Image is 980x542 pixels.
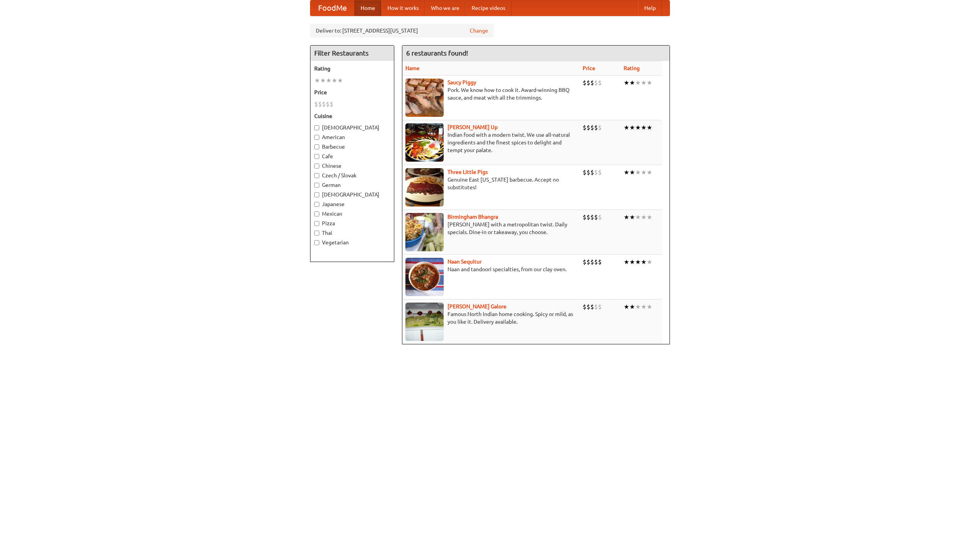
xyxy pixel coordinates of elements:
[598,168,602,177] li: $
[405,176,577,191] p: Genuine East [US_STATE] barbecue. Accept no substitutes!
[314,221,319,226] input: Pizza
[405,221,577,236] p: [PERSON_NAME] with a metropolitan twist. Daily specials. Dine-in or takeaway, you choose.
[635,168,641,177] li: ★
[635,303,641,311] li: ★
[598,123,602,132] li: $
[405,79,444,117] img: saucy.jpg
[314,154,319,159] input: Cafe
[647,79,652,87] li: ★
[314,192,319,197] input: [DEMOGRAPHIC_DATA]
[326,76,332,85] li: ★
[322,100,326,108] li: $
[314,133,390,141] label: American
[635,258,641,266] li: ★
[314,88,390,96] h5: Price
[583,258,586,266] li: $
[318,100,322,108] li: $
[647,303,652,311] li: ★
[314,219,390,227] label: Pizza
[590,258,594,266] li: $
[641,303,647,311] li: ★
[314,181,390,189] label: German
[583,168,586,177] li: $
[405,123,444,162] img: curryup.jpg
[635,123,641,132] li: ★
[635,79,641,87] li: ★
[638,0,662,16] a: Help
[624,258,629,266] li: ★
[448,124,498,130] a: [PERSON_NAME] Up
[405,213,444,251] img: bhangra.jpg
[314,144,319,149] input: Barbecue
[594,79,598,87] li: $
[594,213,598,221] li: $
[405,131,577,154] p: Indian food with a modern twist. We use all-natural ingredients and the finest spices to delight ...
[314,125,319,130] input: [DEMOGRAPHIC_DATA]
[314,143,390,151] label: Barbecue
[624,79,629,87] li: ★
[337,76,343,85] li: ★
[590,168,594,177] li: $
[405,258,444,296] img: naansequitur.jpg
[598,213,602,221] li: $
[624,123,629,132] li: ★
[332,76,337,85] li: ★
[405,168,444,206] img: littlepigs.jpg
[448,79,476,85] a: Saucy Piggy
[314,191,390,198] label: [DEMOGRAPHIC_DATA]
[314,164,319,169] input: Chinese
[314,76,320,85] li: ★
[314,112,390,120] h5: Cuisine
[406,49,468,57] ng-pluralize: 6 restaurants found!
[448,303,506,309] a: [PERSON_NAME] Galore
[586,79,590,87] li: $
[583,65,595,71] a: Price
[320,76,326,85] li: ★
[405,310,577,326] p: Famous North Indian home cooking. Spicy or mild, as you like it. Delivery available.
[629,79,635,87] li: ★
[405,86,577,102] p: Pork. We know how to cook it. Award-winning BBQ sauce, and meat with all the trimmings.
[448,214,498,220] a: Birmingham Bhangra
[594,123,598,132] li: $
[448,259,482,265] a: Naan Sequitur
[314,231,319,236] input: Thai
[629,168,635,177] li: ★
[598,258,602,266] li: $
[314,211,319,216] input: Mexican
[448,169,488,175] a: Three Little Pigs
[405,265,577,273] p: Naan and tandoori specialties, from our clay oven.
[624,213,629,221] li: ★
[405,65,420,71] a: Name
[598,79,602,87] li: $
[594,168,598,177] li: $
[594,303,598,311] li: $
[586,258,590,266] li: $
[594,258,598,266] li: $
[314,173,319,178] input: Czech / Slovak
[326,100,330,108] li: $
[635,213,641,221] li: ★
[465,0,511,16] a: Recipe videos
[641,213,647,221] li: ★
[314,172,390,179] label: Czech / Slovak
[590,79,594,87] li: $
[647,213,652,221] li: ★
[405,303,444,341] img: currygalore.jpg
[314,152,390,160] label: Cafe
[590,303,594,311] li: $
[641,79,647,87] li: ★
[314,210,390,218] label: Mexican
[314,124,390,131] label: [DEMOGRAPHIC_DATA]
[314,135,319,140] input: American
[629,213,635,221] li: ★
[314,162,390,170] label: Chinese
[314,200,390,208] label: Japanese
[629,258,635,266] li: ★
[586,168,590,177] li: $
[586,303,590,311] li: $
